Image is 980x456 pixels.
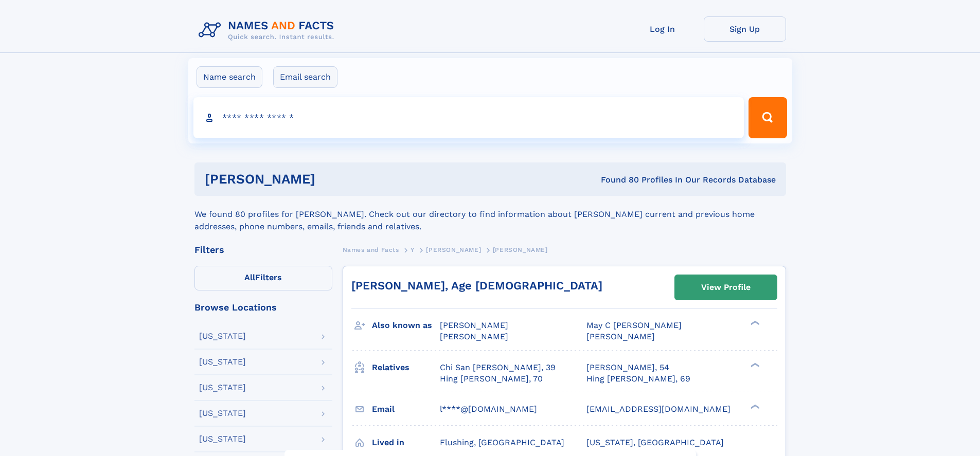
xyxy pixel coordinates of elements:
label: Name search [197,66,262,88]
span: [PERSON_NAME] [426,246,481,253]
span: Flushing, [GEOGRAPHIC_DATA] [440,437,564,447]
a: [PERSON_NAME] [426,243,481,256]
div: [US_STATE] [199,435,246,443]
a: Y [411,243,415,256]
a: Hing [PERSON_NAME], 70 [440,373,543,385]
a: Hing [PERSON_NAME], 69 [586,373,690,385]
a: [PERSON_NAME], Age [DEMOGRAPHIC_DATA] [351,279,602,292]
div: ❯ [748,403,760,410]
span: [PERSON_NAME] [440,332,508,341]
label: Email search [273,66,337,88]
img: Logo Names and Facts [194,16,343,44]
a: Log In [621,16,704,42]
div: We found 80 profiles for [PERSON_NAME]. Check out our directory to find information about [PERSON... [194,196,786,233]
a: Sign Up [704,16,786,42]
button: Search Button [749,97,787,138]
a: [PERSON_NAME], 54 [586,362,669,373]
div: Filters [194,245,332,254]
h3: Also known as [372,317,440,334]
h1: [PERSON_NAME] [205,173,458,186]
div: [US_STATE] [199,409,246,417]
h3: Email [372,400,440,418]
span: May C [PERSON_NAME] [586,320,682,330]
a: Names and Facts [343,243,399,256]
div: ❯ [748,320,760,326]
h3: Relatives [372,359,440,376]
input: search input [193,97,744,138]
h3: Lived in [372,434,440,451]
div: [US_STATE] [199,384,246,392]
span: [EMAIL_ADDRESS][DOMAIN_NAME] [586,404,730,414]
span: [PERSON_NAME] [493,246,548,253]
a: View Profile [675,275,777,300]
span: All [244,272,255,282]
span: [PERSON_NAME] [586,332,655,341]
label: Filters [194,266,332,290]
div: [US_STATE] [199,332,246,340]
div: Browse Locations [194,303,332,312]
div: ❯ [748,361,760,368]
span: [US_STATE], [GEOGRAPHIC_DATA] [586,437,724,447]
a: Chi San [PERSON_NAME], 39 [440,362,556,373]
div: View Profile [701,276,751,299]
span: [PERSON_NAME] [440,320,508,330]
div: [US_STATE] [199,358,246,366]
span: Y [411,246,415,253]
div: Found 80 Profiles In Our Records Database [458,174,776,186]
